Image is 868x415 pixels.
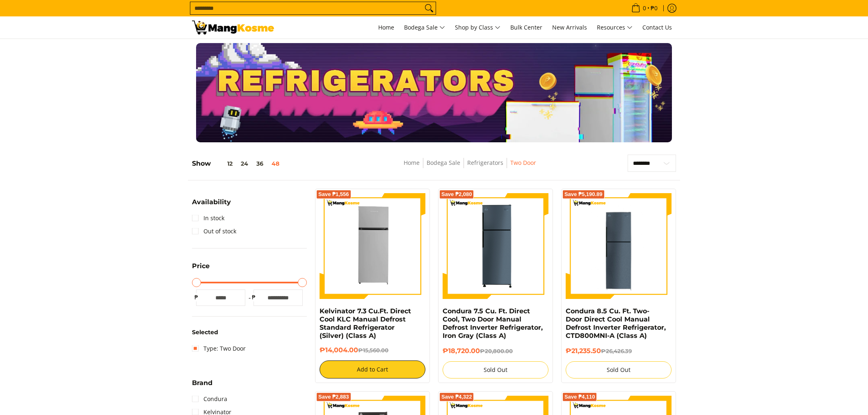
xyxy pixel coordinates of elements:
[192,21,274,34] img: Bodega Sale Refrigerator l Mang Kosme: Home Appliances Warehouse Sale Two Door
[237,160,252,167] button: 24
[552,23,587,31] span: New Arrivals
[374,16,398,39] a: Home
[441,394,472,399] span: Save ₱4,322
[192,329,307,336] h6: Selected
[455,23,500,33] span: Shop by Class
[192,199,231,205] span: Availability
[427,159,460,166] a: Bodega Sale
[318,192,349,197] span: Save ₱1,556
[451,16,505,39] a: Shop by Class
[566,347,672,355] h6: ₱21,235.50
[192,380,212,386] span: Brand
[192,392,227,406] a: Condura
[443,347,548,355] h6: ₱18,720.00
[249,293,258,301] span: ₱
[597,23,633,33] span: Resources
[192,212,224,225] a: In stock
[548,16,591,39] a: New Arrivals
[400,16,449,39] a: Bodega Sale
[566,193,672,299] img: Condura 8.5 Cu. Ft. Two-Door Direct Cool Manual Defrost Inverter Refrigerator, CTD800MNI-A (Class A)
[320,307,411,340] a: Kelvinator 7.3 Cu.Ft. Direct Cool KLC Manual Defrost Standard Refrigerator (Silver) (Class A)
[566,307,666,340] a: Condura 8.5 Cu. Ft. Two-Door Direct Cool Manual Defrost Inverter Refrigerator, CTD800MNI-A (Class A)
[564,394,595,399] span: Save ₱4,110
[358,347,388,353] del: ₱15,560.00
[441,192,472,197] span: Save ₱2,080
[320,360,425,379] button: Add to Cart
[649,5,659,11] span: ₱0
[480,348,513,354] del: ₱20,800.00
[345,158,595,176] nav: Breadcrumbs
[443,361,548,379] button: Sold Out
[211,160,237,167] button: 12
[192,225,236,238] a: Out of stock
[443,307,543,340] a: Condura 7.5 Cu. Ft. Direct Cool, Two Door Manual Defrost Inverter Refrigerator, Iron Gray (Class A)
[629,4,660,13] span: •
[467,159,503,166] a: Refrigerators
[320,193,425,299] img: Kelvinator 7.3 Cu.Ft. Direct Cool KLC Manual Defrost Standard Refrigerator (Silver) (Class A)
[192,293,200,301] span: ₱
[506,16,546,39] a: Bulk Center
[282,16,676,39] nav: Main Menu
[192,342,246,355] a: Type: Two Door
[404,23,445,33] span: Bodega Sale
[423,2,436,14] button: Search
[510,23,542,31] span: Bulk Center
[566,361,672,379] button: Sold Out
[564,192,603,197] span: Save ₱5,190.89
[404,159,420,166] a: Home
[593,16,637,39] a: Resources
[267,160,283,167] button: 48
[642,23,672,31] span: Contact Us
[192,380,212,392] summary: Open
[192,160,283,168] h5: Show
[378,23,394,31] span: Home
[642,5,647,11] span: 0
[601,348,632,354] del: ₱26,426.39
[443,193,548,299] img: condura-direct-cool-7.5-cubic-feet-2-door-manual-defrost-inverter-ref-iron-gray-full-view-mang-kosme
[320,346,425,354] h6: ₱14,004.00
[192,199,231,212] summary: Open
[318,394,349,399] span: Save ₱2,883
[510,158,536,168] span: Two Door
[252,160,267,167] button: 36
[192,263,210,276] summary: Open
[638,16,676,39] a: Contact Us
[192,263,210,269] span: Price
